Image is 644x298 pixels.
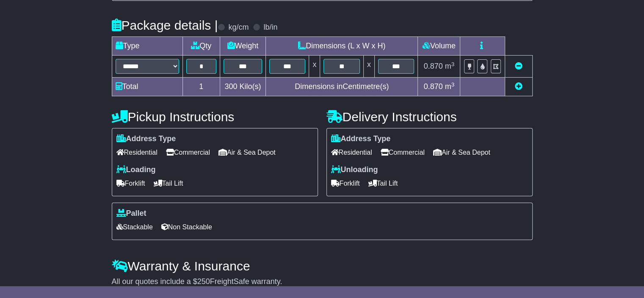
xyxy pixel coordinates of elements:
[112,18,218,32] h4: Package details |
[326,110,533,124] h4: Delivery Instructions
[116,209,146,218] label: Pallet
[363,56,374,78] td: x
[112,277,533,287] div: All our quotes include a $ FreightSafe warranty.
[331,177,360,190] span: Forklift
[112,110,318,124] h4: Pickup Instructions
[451,61,455,67] sup: 3
[424,62,443,70] span: 0.870
[112,78,182,96] td: Total
[445,82,455,91] span: m
[451,81,455,88] sup: 3
[218,146,276,159] span: Air & Sea Depot
[515,62,522,70] a: Remove this item
[424,82,443,91] span: 0.870
[418,37,460,56] td: Volume
[112,259,533,273] h4: Warranty & Insurance
[116,134,176,144] label: Address Type
[331,146,372,159] span: Residential
[220,78,265,96] td: Kilo(s)
[112,37,182,56] td: Type
[265,37,417,56] td: Dimensions (L x W x H)
[368,177,398,190] span: Tail Lift
[116,165,156,175] label: Loading
[331,134,391,144] label: Address Type
[265,78,417,96] td: Dimensions in Centimetre(s)
[116,220,153,234] span: Stackable
[433,146,490,159] span: Air & Sea Depot
[224,82,237,91] span: 300
[515,82,522,91] a: Add new item
[228,23,249,32] label: kg/cm
[220,37,265,56] td: Weight
[161,220,212,234] span: Non Stackable
[166,146,210,159] span: Commercial
[381,146,425,159] span: Commercial
[331,165,378,175] label: Unloading
[197,277,210,286] span: 250
[154,177,183,190] span: Tail Lift
[263,23,277,32] label: lb/in
[309,56,320,78] td: x
[116,146,158,159] span: Residential
[182,78,220,96] td: 1
[116,177,145,190] span: Forklift
[445,62,455,70] span: m
[182,37,220,56] td: Qty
